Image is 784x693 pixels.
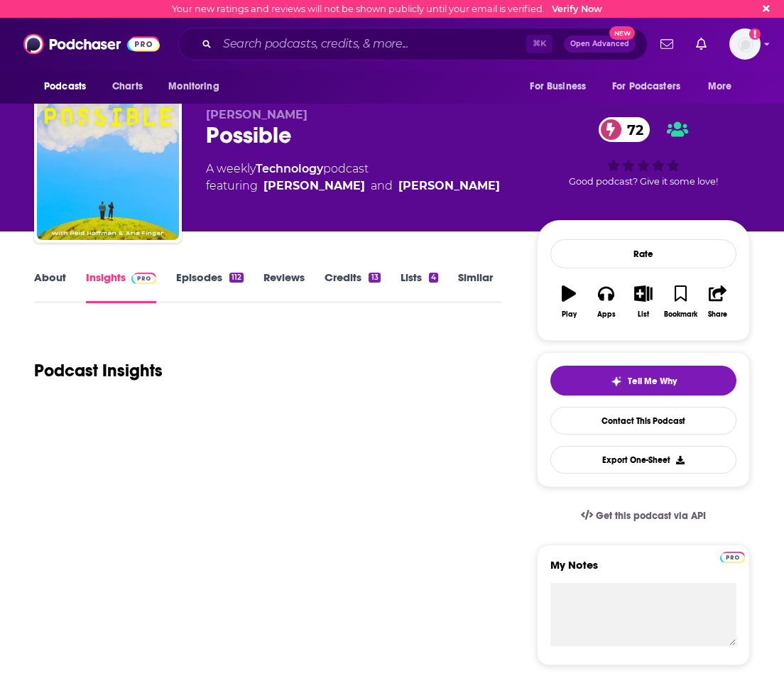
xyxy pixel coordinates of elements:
[612,77,680,97] span: For Podcasters
[720,552,745,563] img: Podchaser Pro
[401,271,438,303] a: Lists4
[526,35,552,53] span: ⌘ K
[131,273,156,284] img: Podchaser Pro
[690,32,712,56] a: Show notifications dropdown
[708,77,732,97] span: More
[609,26,635,40] span: New
[698,73,750,100] button: open menu
[596,510,706,522] span: Get this podcast via API
[720,550,745,563] a: Pro website
[570,498,717,533] a: Get this podcast via API
[206,108,307,121] span: [PERSON_NAME]
[729,28,761,60] button: Show profile menu
[603,73,701,100] button: open menu
[570,40,629,48] span: Open Advanced
[550,366,736,395] button: tell me why sparkleTell Me Why
[112,77,143,97] span: Charts
[587,276,624,327] button: Apps
[550,276,587,327] button: Play
[158,73,237,100] button: open menu
[178,28,648,60] div: Search podcasts, credits, & more...
[552,4,602,14] a: Verify Now
[597,310,616,319] div: Apps
[699,276,736,327] button: Share
[520,73,604,100] button: open menu
[44,77,86,97] span: Podcasts
[103,73,151,100] a: Charts
[206,178,500,195] span: featuring
[550,239,736,268] div: Rate
[34,360,163,381] h1: Podcast Insights
[263,271,305,303] a: Reviews
[611,376,622,387] img: tell me why sparkle
[569,176,718,187] span: Good podcast? Give it some love!
[371,178,393,195] span: and
[625,276,662,327] button: List
[628,376,677,387] span: Tell Me Why
[263,178,365,195] a: [PERSON_NAME]
[256,162,323,175] a: Technology
[729,28,761,60] span: Logged in as charlottestone
[229,273,244,283] div: 112
[34,73,104,100] button: open menu
[217,33,526,55] input: Search podcasts, credits, & more...
[729,28,761,60] img: User Profile
[537,108,750,196] div: 72Good podcast? Give it some love!
[206,160,500,195] div: A weekly podcast
[176,271,244,303] a: Episodes112
[172,4,602,14] div: Your new ratings and reviews will not be shown publicly until your email is verified.
[168,77,219,97] span: Monitoring
[530,77,586,97] span: For Business
[638,310,649,319] div: List
[655,32,679,56] a: Show notifications dropdown
[662,276,699,327] button: Bookmark
[458,271,493,303] a: Similar
[749,28,761,40] svg: Email not verified
[708,310,727,319] div: Share
[613,117,650,142] span: 72
[664,310,697,319] div: Bookmark
[23,31,160,58] img: Podchaser - Follow, Share and Rate Podcasts
[86,271,156,303] a: InsightsPodchaser Pro
[34,271,66,303] a: About
[398,178,500,195] a: [PERSON_NAME]
[550,558,736,583] label: My Notes
[562,310,577,319] div: Play
[550,407,736,435] a: Contact This Podcast
[369,273,380,283] div: 13
[564,36,636,53] button: Open AdvancedNew
[325,271,380,303] a: Credits13
[429,273,438,283] div: 4
[550,446,736,474] button: Export One-Sheet
[37,98,179,240] img: Possible
[599,117,650,142] a: 72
